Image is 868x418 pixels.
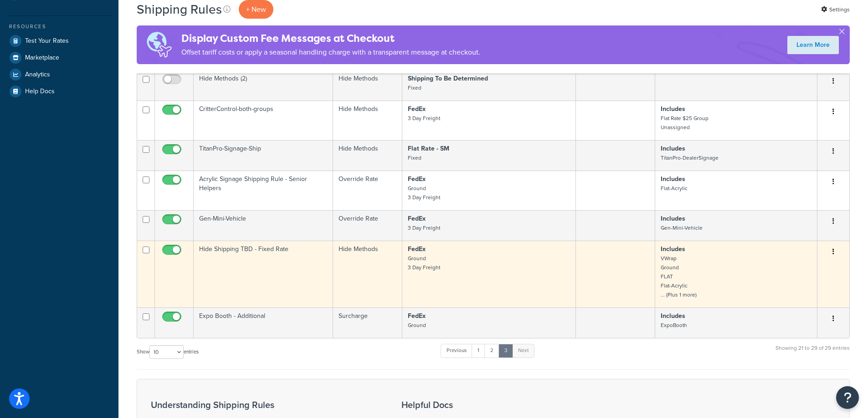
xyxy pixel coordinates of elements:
small: Flat Rate $25 Group Unassigned [661,114,709,131]
strong: Includes [661,244,685,254]
a: Previous [441,344,473,358]
small: Ground 3 Day Freight [408,184,440,201]
td: Hide Methods (2) [194,70,333,101]
strong: Includes [661,144,685,153]
span: Help Docs [25,88,55,96]
small: Ground 3 Day Freight [408,254,440,272]
td: TitanPro-Signage-Ship [194,140,333,171]
strong: FedEx [408,104,426,114]
strong: FedEx [408,174,426,184]
td: Override Rate [333,210,402,241]
a: Next [512,344,534,358]
h1: Shipping Rules [137,0,222,18]
p: Offset tariff costs or apply a seasonal handling charge with a transparent message at checkout. [181,46,480,59]
span: Analytics [25,71,50,79]
small: TitanPro-DealerSignage [661,154,719,162]
small: Gen-Mini-Vehicle [661,224,703,232]
strong: Includes [661,311,685,321]
small: Flat-Acrylic [661,184,688,192]
small: Fixed [408,84,421,92]
label: Show entries [137,345,199,359]
td: Expo Booth - Additional [194,307,333,338]
small: VWrap Ground FLAT Flat-Acrylic ... (Plus 1 more) [661,254,697,299]
a: Analytics [7,66,112,83]
td: Hide Methods [333,140,402,171]
a: 2 [484,344,499,358]
td: Hide Shipping TBD - Fixed Rate [194,241,333,307]
a: Test Your Rates [7,33,112,49]
small: ExpoBooth [661,321,687,329]
small: Fixed [408,154,421,162]
span: Marketplace [25,54,59,62]
a: Help Docs [7,83,112,100]
td: Hide Methods [333,70,402,101]
td: CritterControl-both-groups [194,101,333,140]
a: Learn More [787,36,839,54]
div: Resources [7,23,112,30]
button: Open Resource Center [836,386,859,409]
strong: Includes [661,214,685,223]
td: Acrylic Signage Shipping Rule - Senior Helpers [194,171,333,210]
strong: FedEx [408,311,426,321]
small: 3 Day Freight [408,114,440,122]
strong: Flat Rate - SM [408,144,449,153]
small: Ground [408,321,426,329]
h4: Display Custom Fee Messages at Checkout [181,31,480,46]
td: Surcharge [333,307,402,338]
td: Gen-Mini-Vehicle [194,210,333,241]
h3: Helpful Docs [401,400,551,410]
strong: Shipping To Be Determined [408,74,488,83]
a: 3 [498,344,513,358]
strong: FedEx [408,214,426,223]
td: Hide Methods [333,101,402,140]
td: Override Rate [333,171,402,210]
strong: Includes [661,104,685,114]
a: Marketplace [7,50,112,66]
a: Settings [821,3,850,16]
select: Showentries [149,345,184,359]
strong: Includes [661,174,685,184]
small: 3 Day Freight [408,224,440,232]
div: Showing 21 to 29 of 29 entries [776,343,850,363]
strong: FedEx [408,244,426,254]
td: Hide Methods [333,241,402,307]
img: duties-banner-06bc72dcb5fe05cb3f9472aba00be2ae8eb53ab6f0d8bb03d382ba314ac3c341.png [137,25,181,64]
span: Test Your Rates [25,37,69,45]
h3: Understanding Shipping Rules [151,400,379,410]
a: 1 [472,344,485,358]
